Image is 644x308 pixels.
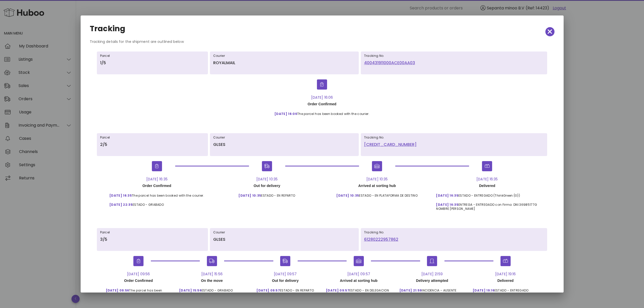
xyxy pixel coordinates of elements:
span: [DATE] 22:35 [110,202,133,207]
h6: Tracking No. [364,135,544,140]
a: 400431911000ACE00AA03 [364,60,544,66]
div: [DATE] 09:57 [253,271,318,277]
div: [DATE] 09:57 [322,271,396,277]
div: Out for delivery [235,182,299,190]
div: The parcel has been booked with the courier. [102,284,175,298]
a: [CREDIT_CARD_NUMBER] [364,142,544,148]
span: [DATE] 09:57 [326,288,349,293]
h6: Courier [213,135,355,140]
div: Tracking details for the shipment are outlined below [86,39,559,48]
span: [DATE] 10:35 [239,193,261,198]
div: [DATE] 16:35 [432,176,542,182]
div: Out for delivery [253,277,318,284]
p: ROYALMAIL [213,60,355,66]
span: [DATE] 15:56 [179,288,202,293]
span: [DATE] 16:35 [436,202,458,207]
a: 61280222957862 [364,236,544,243]
div: Order Confirmed [105,182,208,190]
div: [DATE] 19:16 [469,271,542,277]
div: [DATE] 10:35 [332,176,421,182]
div: Arrived at sorting hub [332,182,421,190]
div: Order Confirmed [271,100,373,108]
span: [DATE] 10:35 [336,193,359,198]
div: INCIDENCIA - AUSENTE (Anotado [DATE] 20:00:39) -- [396,284,469,298]
h2: Tracking [90,25,126,33]
p: 2/5 [100,142,205,148]
h6: Parcel [100,230,205,234]
h6: Courier [213,54,355,58]
h6: Tracking No. [364,230,544,234]
div: Arrived at sorting hub [322,277,396,284]
h6: Courier [213,230,355,234]
div: [DATE] 21:59 [396,271,469,277]
span: [DATE] 16:35 [110,193,132,198]
div: ENTREGA - ENTREGADO con Firma: DNI:36985177G NOMBRE:[PERSON_NAME] [432,199,542,212]
div: Delivered [469,277,542,284]
div: On the move [175,277,249,284]
div: ESTADO - ENTREGADO (ThinkGreen:{0}) [432,190,542,199]
h6: Tracking No. [364,54,544,58]
div: The parcel has been booked with the courier. [271,108,373,117]
div: ESTADO - EN DELEGACION DESTINO [322,284,396,298]
div: Delivery attempted [396,277,469,284]
div: Order Confirmed [102,277,175,284]
p: GLSES [213,142,355,148]
div: [DATE] 09:56 [102,271,175,277]
p: 3/5 [100,236,205,243]
div: [DATE] 16:06 [271,95,373,100]
div: ESTADO - GRABADO [105,199,208,208]
div: [DATE] 15:56 [175,271,249,277]
div: The parcel has been booked with the courier. [105,190,208,199]
span: [DATE] 16:06 [275,112,297,116]
div: Delivered [432,182,542,190]
p: 1/5 [100,60,205,66]
div: [DATE] 10:35 [235,176,299,182]
span: [DATE] 16:35 [436,193,458,198]
h6: Parcel [100,135,205,140]
span: [DATE] 09:57 [257,288,280,293]
h6: Parcel [100,54,205,58]
p: GLSES [213,236,355,243]
span: [DATE] 21:59 [400,288,422,293]
div: ESTADO - ENTREGADO (ThinkGreen:{0}) [469,284,542,298]
div: [DATE] 16:35 [105,176,208,182]
div: ESTADO - EN REPARTO [253,284,318,294]
div: ESTADO - EN PLATAFORMA DE DESTINO [332,190,421,199]
div: ESTADO - GRABADO [175,284,249,294]
span: [DATE] 19:16 [473,288,494,293]
span: [DATE] 09:56 [106,288,129,293]
div: ESTADO - EN REPARTO [235,190,299,199]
